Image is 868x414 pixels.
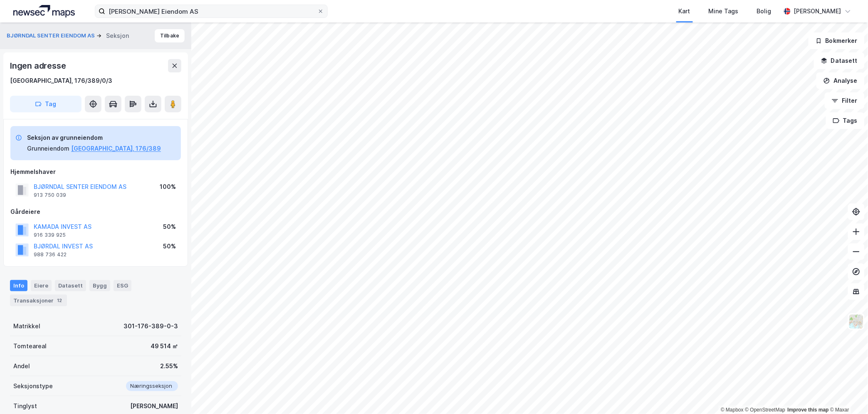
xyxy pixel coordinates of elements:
div: Bolig [757,6,772,16]
div: Seksjon [106,31,129,41]
div: Transaksjoner [10,295,67,306]
div: Andel [13,361,30,371]
div: Tinglyst [13,401,37,411]
button: Bokmerker [809,32,865,49]
div: Mine Tags [709,6,739,16]
div: Matrikkel [13,321,40,331]
a: Improve this map [788,407,829,413]
div: Seksjonstype [13,381,53,391]
button: Tags [826,112,865,129]
div: 913 750 039 [34,192,66,198]
div: [PERSON_NAME] [794,6,841,16]
div: Tomteareal [13,341,47,351]
div: [PERSON_NAME] [130,401,178,411]
div: 100% [160,182,176,192]
button: Filter [825,92,865,109]
div: 50% [163,241,176,251]
div: 988 736 422 [34,251,67,258]
div: Info [10,280,27,291]
div: Hjemmelshaver [10,167,181,177]
div: 49 514 ㎡ [151,341,178,351]
div: Gårdeiere [10,207,181,217]
div: 2.55% [160,361,178,371]
img: logo.a4113a55bc3d86da70a041830d287a7e.svg [13,5,75,17]
a: Mapbox [721,407,744,413]
button: Tilbake [155,29,185,42]
input: Søk på adresse, matrikkel, gårdeiere, leietakere eller personer [105,5,317,17]
button: Analyse [816,72,865,89]
button: Datasett [814,52,865,69]
div: Datasett [55,280,86,291]
div: Kart [679,6,690,16]
div: [GEOGRAPHIC_DATA], 176/389/0/3 [10,76,112,86]
div: Kontrollprogram for chat [826,374,868,414]
div: ESG [114,280,131,291]
div: 12 [55,296,64,305]
div: 50% [163,222,176,232]
a: OpenStreetMap [745,407,786,413]
button: BJØRNDAL SENTER EIENDOM AS [7,32,96,40]
div: 301-176-389-0-3 [124,321,178,331]
div: 916 339 925 [34,232,66,238]
button: [GEOGRAPHIC_DATA], 176/389 [71,144,161,154]
div: Ingen adresse [10,59,67,72]
div: Eiere [31,280,52,291]
div: Bygg [89,280,110,291]
button: Tag [10,96,82,112]
div: Grunneiendom [27,144,69,154]
div: Seksjon av grunneiendom [27,133,161,143]
img: Z [848,314,864,330]
iframe: Chat Widget [826,374,868,414]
